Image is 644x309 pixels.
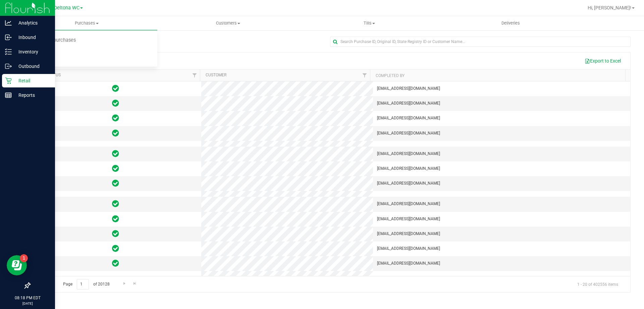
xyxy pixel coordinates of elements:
[130,279,140,288] a: Go to the last page
[112,164,119,173] span: In Sync
[440,16,581,30] a: Deliveries
[112,128,119,138] span: In Sync
[77,279,89,289] input: 1
[377,260,440,267] span: [EMAIL_ADDRESS][DOMAIN_NAME]
[492,20,529,26] span: Deliveries
[157,16,299,30] a: Customers
[112,113,119,123] span: In Sync
[20,254,28,262] iframe: Resource center unread badge
[5,20,12,26] inline-svg: Analytics
[5,48,12,55] inline-svg: Inventory
[112,214,119,224] span: In Sync
[299,20,439,26] span: Tills
[572,279,624,289] span: 1 - 20 of 402556 items
[112,199,119,208] span: In Sync
[112,99,119,108] span: In Sync
[377,130,440,137] span: [EMAIL_ADDRESS][DOMAIN_NAME]
[112,244,119,253] span: In Sync
[5,34,12,41] inline-svg: Inbound
[112,259,119,268] span: In Sync
[588,5,631,10] span: Hi, [PERSON_NAME]!
[377,180,440,187] span: [EMAIL_ADDRESS][DOMAIN_NAME]
[119,279,129,288] a: Go to the next page
[5,63,12,70] inline-svg: Outbound
[580,55,625,67] button: Export to Excel
[206,73,226,77] a: Customer
[12,91,52,99] p: Reports
[5,77,12,84] inline-svg: Retail
[54,5,79,11] span: Deltona WC
[7,255,27,275] iframe: Resource center
[158,20,298,26] span: Customers
[330,37,631,47] input: Search Purchase ID, Original ID, State Registry ID or Customer Name...
[377,201,440,207] span: [EMAIL_ADDRESS][DOMAIN_NAME]
[299,16,440,30] a: Tills
[377,85,440,92] span: [EMAIL_ADDRESS][DOMAIN_NAME]
[377,231,440,237] span: [EMAIL_ADDRESS][DOMAIN_NAME]
[112,84,119,93] span: In Sync
[12,33,52,41] p: Inbound
[12,19,52,27] p: Analytics
[112,149,119,158] span: In Sync
[12,48,52,56] p: Inventory
[377,165,440,172] span: [EMAIL_ADDRESS][DOMAIN_NAME]
[112,229,119,238] span: In Sync
[12,62,52,70] p: Outbound
[377,100,440,107] span: [EMAIL_ADDRESS][DOMAIN_NAME]
[370,70,625,81] th: Completed By
[3,301,52,306] p: [DATE]
[16,20,157,26] span: Purchases
[189,70,200,81] a: Filter
[377,151,440,157] span: [EMAIL_ADDRESS][DOMAIN_NAME]
[377,115,440,121] span: [EMAIL_ADDRESS][DOMAIN_NAME]
[359,70,370,81] a: Filter
[5,92,12,99] inline-svg: Reports
[3,295,52,301] p: 08:18 PM EDT
[57,279,115,289] span: Page of 20128
[377,245,440,252] span: [EMAIL_ADDRESS][DOMAIN_NAME]
[112,179,119,188] span: In Sync
[16,16,157,30] a: Purchases Summary of purchases Fulfillment All purchases
[377,216,440,222] span: [EMAIL_ADDRESS][DOMAIN_NAME]
[12,77,52,85] p: Retail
